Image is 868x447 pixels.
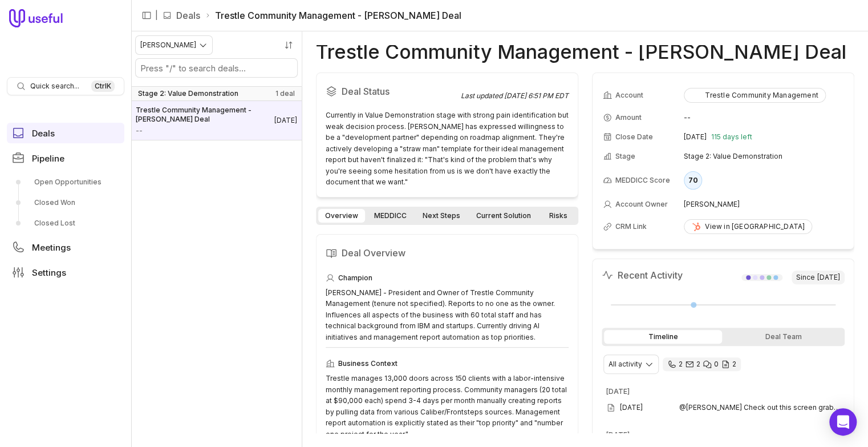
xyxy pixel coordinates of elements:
span: Quick search... [30,82,79,91]
div: Open Intercom Messenger [829,408,857,436]
a: Risks [540,209,576,223]
button: Collapse sidebar [138,7,155,24]
div: Last updated [461,91,569,100]
span: Deals [32,129,55,138]
td: -- [684,108,843,127]
input: Search deals by name [136,59,297,77]
div: View in [GEOGRAPHIC_DATA] [691,222,805,231]
div: 70 [684,171,702,190]
div: 2 calls and 2 email threads [663,357,741,371]
span: @[PERSON_NAME] Check out this screen grab from Frontsteps' website attached [URL][DOMAIN_NAME] [679,403,840,412]
time: [DATE] [817,273,840,282]
h2: Recent Activity [602,268,683,282]
a: Meetings [7,237,124,257]
a: Open Opportunities [7,173,124,191]
div: Trestle Community Management [691,91,818,100]
button: Trestle Community Management [684,88,826,103]
time: [DATE] 6:51 PM EDT [504,91,569,100]
a: Deals [7,123,124,143]
div: [PERSON_NAME] - President and Owner of Trestle Community Management (tenure not specified). Repor... [326,287,569,343]
h1: Trestle Community Management - [PERSON_NAME] Deal [316,45,846,59]
span: CRM Link [615,222,647,231]
span: 115 days left [711,132,752,142]
time: Deal Close Date [274,116,297,125]
span: 1 deal [275,89,295,98]
span: Account [615,91,643,100]
h2: Deal Overview [326,244,569,262]
span: Settings [32,268,66,277]
time: [DATE] [606,430,630,439]
span: Since [792,271,845,284]
span: Stage [615,152,635,161]
span: Close Date [615,132,653,142]
div: Timeline [604,330,722,344]
nav: Deals [131,31,302,447]
a: Next Steps [416,209,467,223]
span: | [155,9,158,22]
span: MEDDICC Score [615,176,670,185]
time: [DATE] [620,403,643,412]
a: Current Solution [469,209,538,223]
a: Pipeline [7,148,124,168]
span: Meetings [32,243,71,252]
a: Deals [176,9,200,22]
div: Currently in Value Demonstration stage with strong pain identification but weak decision process.... [326,110,569,188]
span: Amount [615,113,642,122]
time: [DATE] [684,132,707,142]
div: Deal Team [724,330,842,344]
kbd: Ctrl K [91,80,115,92]
h2: Deal Status [326,82,461,100]
a: Trestle Community Management - [PERSON_NAME] Deal--[DATE] [131,101,302,140]
td: Stage 2: Value Demonstration [684,147,843,166]
span: Pipeline [32,154,64,163]
button: Sort by [280,37,297,54]
a: Closed Won [7,194,124,212]
span: Account Owner [615,200,668,209]
span: Amount [136,126,274,135]
span: Trestle Community Management - [PERSON_NAME] Deal [136,106,274,124]
a: MEDDICC [367,209,413,223]
div: Trestle manages 13,000 doors across 150 clients with a labor-intensive monthly management reporti... [326,373,569,440]
a: Overview [318,209,365,223]
a: Closed Lost [7,214,124,232]
a: View in [GEOGRAPHIC_DATA] [684,219,812,234]
a: Settings [7,262,124,283]
td: [PERSON_NAME] [684,195,843,214]
li: Trestle Community Management - [PERSON_NAME] Deal [205,9,461,22]
div: Business Context [326,357,569,371]
span: Stage 2: Value Demonstration [138,89,238,98]
time: [DATE] [606,387,630,396]
div: Pipeline submenu [7,173,124,232]
div: Champion [326,271,569,285]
